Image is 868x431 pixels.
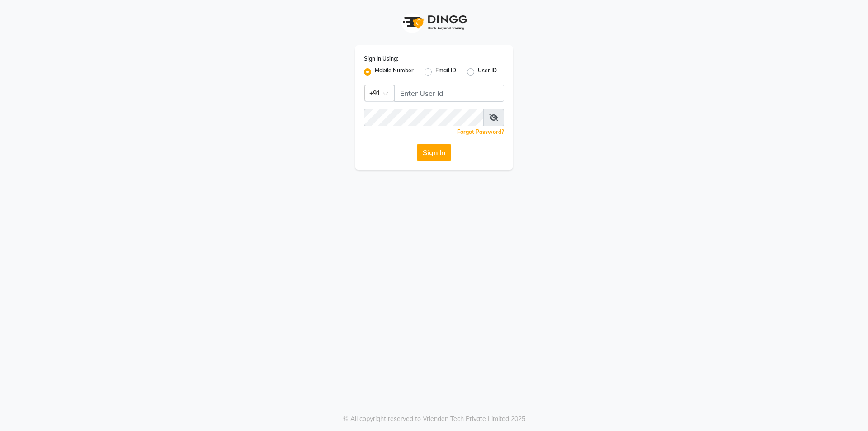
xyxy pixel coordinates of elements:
input: Username [364,109,484,126]
label: Sign In Using: [364,55,398,63]
label: Email ID [435,66,456,77]
button: Sign In [417,144,451,161]
img: logo1.svg [398,9,470,36]
label: Mobile Number [375,66,414,77]
label: User ID [478,66,497,77]
a: Forgot Password? [457,128,504,135]
input: Username [394,85,504,102]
